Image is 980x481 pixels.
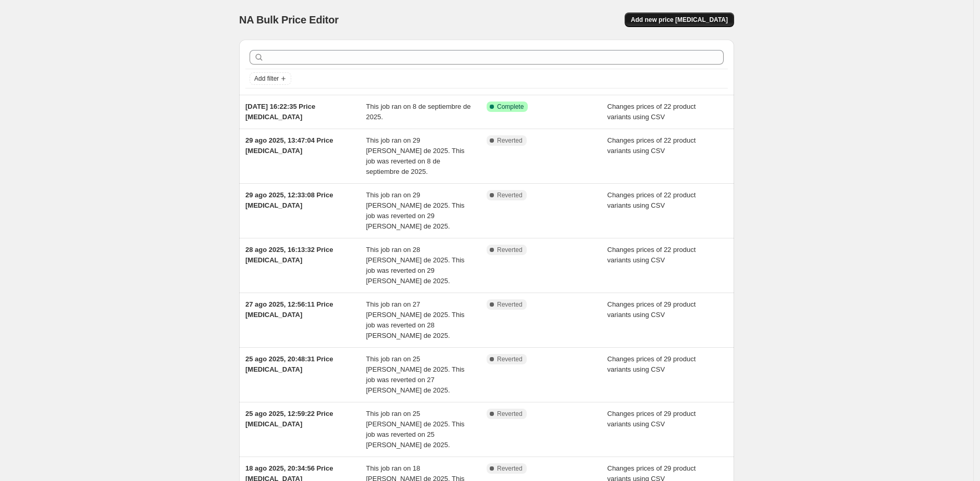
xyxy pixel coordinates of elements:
[366,191,465,230] span: This job ran on 29 [PERSON_NAME] de 2025. This job was reverted on 29 [PERSON_NAME] de 2025.
[245,410,333,428] span: 25 ago 2025, 12:59:22 Price [MEDICAL_DATA]
[607,410,696,428] span: Changes prices of 29 product variants using CSV
[366,410,465,449] span: This job ran on 25 [PERSON_NAME] de 2025. This job was reverted on 25 [PERSON_NAME] de 2025.
[239,14,339,26] span: NA Bulk Price Editor
[607,136,696,155] span: Changes prices of 22 product variants using CSV
[607,246,696,264] span: Changes prices of 22 product variants using CSV
[245,191,333,209] span: 29 ago 2025, 12:33:08 Price [MEDICAL_DATA]
[250,72,291,85] button: Add filter
[607,191,696,209] span: Changes prices of 22 product variants using CSV
[366,136,465,175] span: This job ran on 29 [PERSON_NAME] de 2025. This job was reverted on 8 de septiembre de 2025.
[245,355,333,373] span: 25 ago 2025, 20:48:31 Price [MEDICAL_DATA]
[497,191,523,199] span: Reverted
[625,12,734,27] button: Add new price [MEDICAL_DATA]
[497,300,523,309] span: Reverted
[497,410,523,418] span: Reverted
[254,74,279,83] span: Add filter
[497,355,523,363] span: Reverted
[497,103,524,111] span: Complete
[607,103,696,121] span: Changes prices of 22 product variants using CSV
[245,246,333,264] span: 28 ago 2025, 16:13:32 Price [MEDICAL_DATA]
[366,246,465,285] span: This job ran on 28 [PERSON_NAME] de 2025. This job was reverted on 29 [PERSON_NAME] de 2025.
[631,16,728,24] span: Add new price [MEDICAL_DATA]
[366,300,465,339] span: This job ran on 27 [PERSON_NAME] de 2025. This job was reverted on 28 [PERSON_NAME] de 2025.
[366,103,471,121] span: This job ran on 8 de septiembre de 2025.
[497,464,523,473] span: Reverted
[497,246,523,254] span: Reverted
[497,136,523,145] span: Reverted
[245,103,315,121] span: [DATE] 16:22:35 Price [MEDICAL_DATA]
[607,355,696,373] span: Changes prices of 29 product variants using CSV
[245,300,333,319] span: 27 ago 2025, 12:56:11 Price [MEDICAL_DATA]
[607,300,696,319] span: Changes prices of 29 product variants using CSV
[245,136,333,155] span: 29 ago 2025, 13:47:04 Price [MEDICAL_DATA]
[366,355,465,394] span: This job ran on 25 [PERSON_NAME] de 2025. This job was reverted on 27 [PERSON_NAME] de 2025.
